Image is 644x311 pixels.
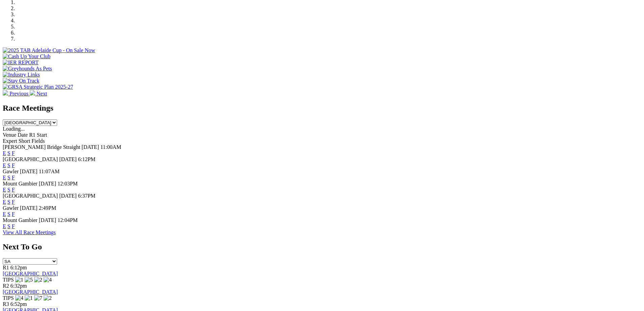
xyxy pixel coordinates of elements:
[3,66,52,72] img: Greyhounds As Pets
[39,205,56,211] span: 2:49PM
[12,223,15,229] a: F
[100,144,121,150] span: 11:00AM
[3,242,641,251] h2: Next To Go
[30,91,47,96] a: Next
[34,277,42,283] img: 2
[29,132,47,138] span: R1 Start
[7,162,10,168] a: S
[3,90,8,95] img: chevron-left-pager-white.svg
[3,104,641,113] h2: Race Meetings
[18,132,28,138] span: Date
[37,91,47,96] span: Next
[7,175,10,180] a: S
[3,60,39,66] img: IER REPORT
[3,162,6,168] a: E
[59,156,77,162] span: [DATE]
[44,295,52,301] img: 2
[3,211,6,217] a: E
[3,217,38,223] span: Mount Gambier
[10,301,27,307] span: 6:52pm
[3,301,9,307] span: R3
[12,162,15,168] a: F
[3,78,39,84] img: Stay On Track
[20,169,38,174] span: [DATE]
[7,211,10,217] a: S
[3,47,95,53] img: 2025 TAB Adelaide Cup - On Sale Now
[3,223,6,229] a: E
[3,181,38,186] span: Mount Gambier
[3,175,6,180] a: E
[39,169,60,174] span: 11:07AM
[3,271,58,276] a: [GEOGRAPHIC_DATA]
[12,199,15,205] a: F
[3,84,73,90] img: GRSA Strategic Plan 2025-27
[3,187,6,193] a: E
[25,295,33,301] img: 1
[3,132,16,138] span: Venue
[57,217,78,223] span: 12:04PM
[3,169,19,174] span: Gawler
[3,53,50,60] img: Cash Up Your Club
[3,193,58,199] span: [GEOGRAPHIC_DATA]
[7,150,10,156] a: S
[31,138,45,144] span: Fields
[59,193,77,199] span: [DATE]
[30,90,35,95] img: chevron-right-pager-white.svg
[15,277,23,283] img: 1
[12,175,15,180] a: F
[7,223,10,229] a: S
[3,91,30,96] a: Previous
[78,193,96,199] span: 6:37PM
[3,199,6,205] a: E
[3,138,17,144] span: Expert
[3,150,6,156] a: E
[3,283,9,289] span: R2
[7,199,10,205] a: S
[44,277,52,283] img: 4
[3,144,80,150] span: [PERSON_NAME] Bridge Straight
[3,156,58,162] span: [GEOGRAPHIC_DATA]
[3,205,19,211] span: Gawler
[7,187,10,193] a: S
[81,144,99,150] span: [DATE]
[10,265,27,270] span: 6:12pm
[10,283,27,289] span: 6:32pm
[3,229,56,235] a: View All Race Meetings
[3,72,40,78] img: Industry Links
[78,156,96,162] span: 6:12PM
[3,289,58,295] a: [GEOGRAPHIC_DATA]
[39,217,56,223] span: [DATE]
[12,187,15,193] a: F
[34,295,42,301] img: 7
[25,277,33,283] img: 5
[20,205,38,211] span: [DATE]
[12,150,15,156] a: F
[3,277,14,283] span: TIPS
[3,265,9,270] span: R1
[15,295,23,301] img: 4
[3,126,25,132] span: Loading...
[12,211,15,217] a: F
[57,181,78,186] span: 12:03PM
[19,138,30,144] span: Short
[39,181,56,186] span: [DATE]
[9,91,28,96] span: Previous
[3,295,14,301] span: TIPS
